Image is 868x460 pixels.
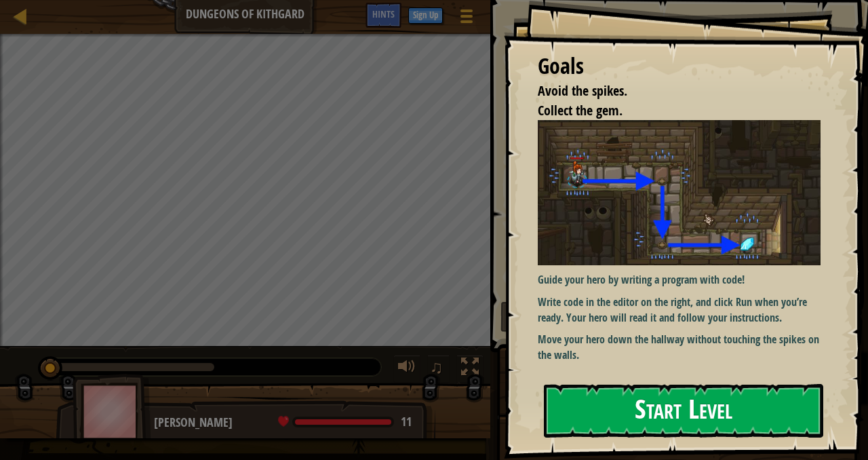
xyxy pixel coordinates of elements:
button: Start Level [544,384,823,438]
button: Adjust volume [393,355,420,383]
li: Avoid the spikes. [521,81,817,101]
button: Sign Up [408,7,443,24]
span: Collect the gem. [538,101,623,119]
img: thang_avatar_frame.png [73,374,151,449]
div: [PERSON_NAME] [154,414,422,432]
div: health: 11 / 11 [278,416,412,428]
div: Goals [538,51,821,82]
button: ♫ [427,355,450,383]
span: 11 [401,413,412,430]
img: Dungeons of kithgard [538,120,821,265]
span: ♫ [430,357,443,377]
span: Avoid the spikes. [538,81,627,100]
p: Move your hero down the hallway without touching the spikes on the walls. [538,332,821,363]
button: Run [500,301,851,332]
button: Toggle fullscreen [456,355,484,383]
p: Write code in the editor on the right, and click Run when you’re ready. Your hero will read it an... [538,294,821,326]
li: Collect the gem. [521,101,817,121]
button: Show game menu [450,3,484,35]
p: Guide your hero by writing a program with code! [538,272,821,288]
span: Hints [372,7,395,20]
